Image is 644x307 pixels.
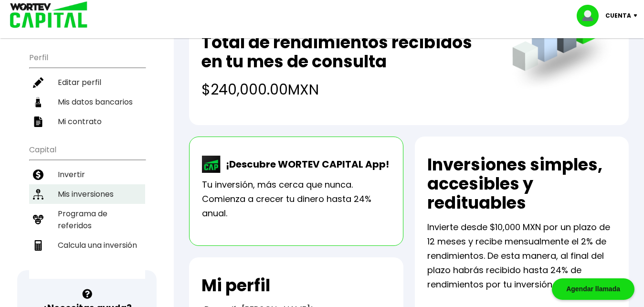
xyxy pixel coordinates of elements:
img: inversiones-icon.6695dc30.svg [33,189,43,200]
div: Agendar llamada [552,278,634,300]
h4: $240,000.00 MXN [201,79,493,100]
a: Programa de referidos [29,204,145,235]
p: Tu inversión, más cerca que nunca. Comienza a crecer tu dinero hasta 24% anual. [202,178,390,221]
p: Cuenta [605,9,631,23]
a: Mis datos bancarios [29,92,145,112]
img: invertir-icon.b3b967d7.svg [33,169,43,180]
img: recomiendanos-icon.9b8e9327.svg [33,214,43,225]
h2: Inversiones simples, accesibles y redituables [427,155,616,212]
img: icon-down [631,14,644,17]
img: wortev-capital-app-icon [202,156,221,173]
p: ¡Descubre WORTEV CAPITAL App! [221,157,389,171]
img: profile-image [577,5,605,27]
ul: Perfil [29,47,145,131]
a: Invertir [29,165,145,184]
a: Mis inversiones [29,184,145,204]
h2: Mi perfil [201,276,270,295]
img: calculadora-icon.17d418c4.svg [33,240,43,251]
ul: Capital [29,139,145,279]
img: contrato-icon.f2db500c.svg [33,116,43,127]
h3: Buen día, [29,15,145,39]
img: datos-icon.10cf9172.svg [33,97,43,107]
a: Editar perfil [29,73,145,92]
h2: Total de rendimientos recibidos en tu mes de consulta [201,33,493,71]
p: Invierte desde $10,000 MXN por un plazo de 12 meses y recibe mensualmente el 2% de rendimientos. ... [427,220,616,292]
a: Calcula una inversión [29,235,145,255]
img: editar-icon.952d3147.svg [33,77,43,88]
a: Mi contrato [29,112,145,131]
